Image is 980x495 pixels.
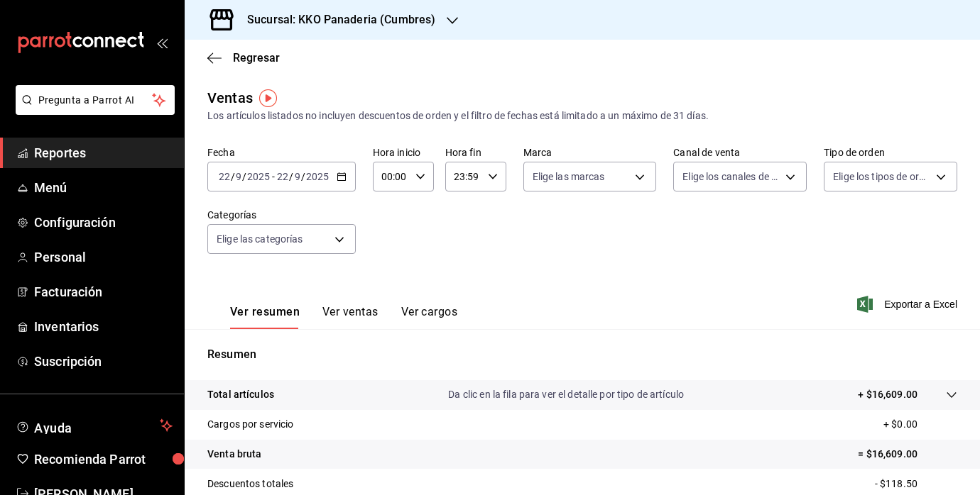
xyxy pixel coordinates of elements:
[207,109,957,123] div: Los artículos listados no incluyen descuentos de orden y el filtro de fechas está limitado a un m...
[523,148,657,157] label: Marca
[34,417,154,434] span: Ayuda
[235,171,242,182] input: --
[207,148,356,157] label: Fecha
[305,171,330,182] input: ----
[858,447,957,462] p: = $16,609.00
[207,346,957,363] p: Resumen
[207,417,294,432] p: Cargos por servicio
[445,148,506,157] label: Hora fin
[207,210,356,220] label: Categorías
[34,213,173,232] span: Configuración
[34,317,173,336] span: Inventarios
[207,87,253,109] div: Ventas
[16,85,175,115] button: Pregunta a Parrot AI
[207,51,280,65] button: Regresar
[294,171,301,182] input: --
[860,296,957,313] button: Exportar a Excel
[34,178,173,197] span: Menú
[207,387,274,402] p: Total artículos
[34,282,173,301] span: Facturación
[231,171,235,182] span: /
[401,305,458,329] button: Ver cargos
[207,447,261,462] p: Venta bruta
[322,305,379,329] button: Ver ventas
[883,417,957,432] p: + $0.00
[673,148,807,157] label: Canal de venta
[533,169,605,184] span: Elige las marcas
[373,148,434,157] label: Hora inicio
[272,171,275,182] span: -
[34,352,173,371] span: Suscripción
[259,89,277,107] img: Tooltip marker
[34,450,173,469] span: Recomienda Parrot
[233,51,280,65] span: Regresar
[289,171,293,182] span: /
[207,477,293,491] p: Descuentos totales
[34,143,173,162] span: Reportes
[217,232,303,246] span: Elige las categorías
[230,305,457,329] div: navigation tabs
[301,171,305,182] span: /
[448,387,684,402] p: Da clic en la fila para ver el detalle por tipo de artículo
[242,171,246,182] span: /
[833,169,931,184] span: Elige los tipos de orden
[824,148,957,157] label: Tipo de orden
[156,37,168,48] button: open_drawer_menu
[236,11,435,28] h3: Sucursal: KKO Panaderia (Cumbres)
[875,477,957,491] p: - $118.50
[10,103,175,118] a: Pregunta a Parrot AI
[34,247,173,267] span: Personal
[246,171,271,182] input: ----
[218,171,231,182] input: --
[38,93,153,108] span: Pregunta a Parrot AI
[230,305,300,329] button: Ver resumen
[858,387,918,402] p: + $16,609.00
[276,171,289,182] input: --
[682,169,780,184] span: Elige los canales de venta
